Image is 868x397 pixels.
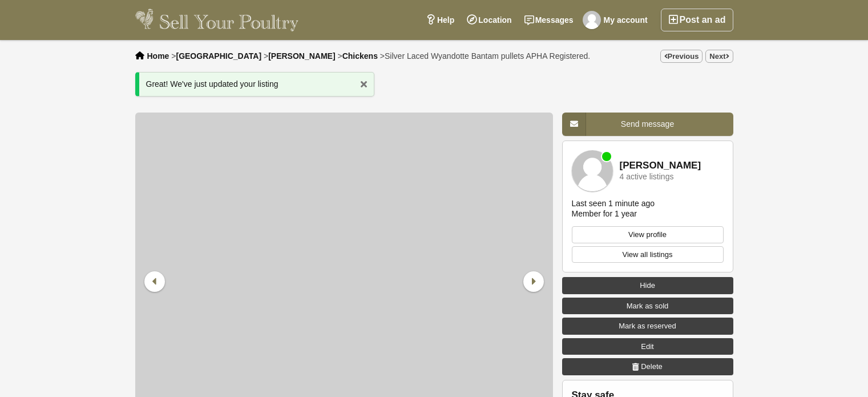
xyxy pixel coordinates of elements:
[562,338,733,355] a: Edit
[661,9,733,31] a: Post an ad
[641,361,663,372] span: Delete
[562,318,733,335] a: Mark as reserved
[620,161,701,171] a: [PERSON_NAME]
[562,113,733,136] a: Send message
[135,9,299,31] img: Sell Your Poultry
[268,51,335,61] a: [PERSON_NAME]
[572,150,613,191] img: Carol Connor
[705,50,733,63] a: Next
[518,9,580,31] a: Messages
[602,152,611,161] div: Member is online
[171,51,261,61] li: >
[264,51,336,61] li: >
[583,11,601,29] img: Carol Connor
[621,119,674,129] span: Send message
[385,51,590,61] span: Silver Laced Wyandotte Bantam pullets APHA Registered.
[147,51,169,61] a: Home
[356,75,373,93] a: x
[338,51,378,61] li: >
[572,208,637,219] div: Member for 1 year
[176,51,261,61] a: [GEOGRAPHIC_DATA]
[660,50,703,63] a: Previous
[620,173,674,181] div: 4 active listings
[562,277,733,294] a: Hide
[419,9,461,31] a: Help
[135,72,374,97] div: Great! We've just updated your listing
[562,298,733,315] a: Mark as sold
[562,358,733,375] a: Delete
[572,198,655,208] div: Last seen 1 minute ago
[380,51,590,61] li: >
[572,226,724,243] a: View profile
[342,51,378,61] a: Chickens
[580,9,654,31] a: My account
[461,9,518,31] a: Location
[572,246,724,263] a: View all listings
[641,341,653,352] span: Edit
